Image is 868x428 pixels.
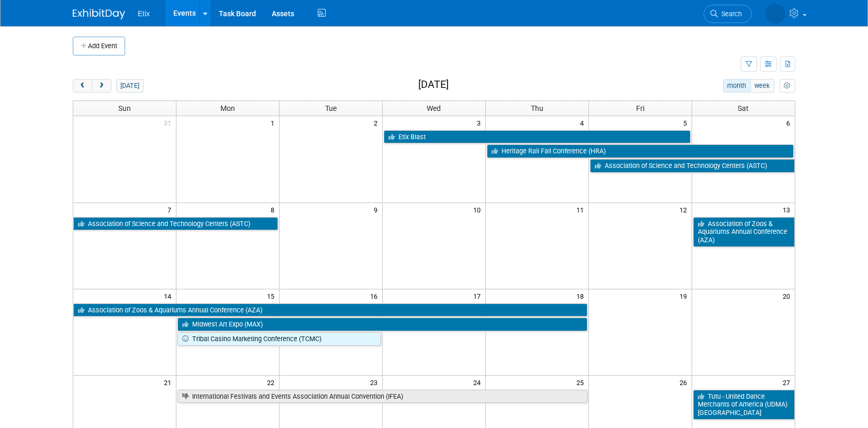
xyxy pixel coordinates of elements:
[177,332,381,346] a: Tribal Casino Marketing Conference (TCMC)
[579,116,588,129] span: 4
[266,289,279,302] span: 15
[682,116,692,129] span: 5
[723,79,751,93] button: month
[693,217,795,247] a: Association of Zoos & Aquariums Annual Conference (AZA)
[118,104,131,112] span: Sun
[73,303,587,317] a: Association of Zoos & Aquariums Annual Conference (AZA)
[782,289,795,302] span: 20
[782,203,795,216] span: 13
[780,79,795,93] button: myCustomButton
[750,79,774,93] button: week
[266,376,279,389] span: 22
[704,5,752,23] a: Search
[782,376,795,389] span: 27
[785,116,795,129] span: 6
[73,37,125,55] button: Add Event
[138,9,150,18] span: Etix
[92,79,111,93] button: next
[418,79,449,91] h2: [DATE]
[116,79,144,93] button: [DATE]
[487,144,794,158] a: Heritage Rail Fall Conference (HRA)
[373,203,382,216] span: 9
[678,203,692,216] span: 12
[472,376,485,389] span: 24
[575,203,588,216] span: 11
[765,4,785,24] img: Paige Redden
[472,203,485,216] span: 10
[384,130,691,144] a: Etix Blast
[531,104,543,112] span: Thu
[575,376,588,389] span: 25
[678,376,692,389] span: 26
[73,217,278,231] a: Association of Science and Technology Centers (ASTC)
[472,289,485,302] span: 17
[73,79,92,93] button: prev
[163,376,176,389] span: 21
[369,376,382,389] span: 23
[163,289,176,302] span: 14
[693,390,795,420] a: Tutu - United Dance Merchants of America (UDMA) [GEOGRAPHIC_DATA]
[177,318,587,331] a: Midwest Art Expo (MAX)
[590,159,795,173] a: Association of Science and Technology Centers (ASTC)
[220,104,235,112] span: Mon
[270,116,279,129] span: 1
[427,104,441,112] span: Wed
[784,83,791,89] i: Personalize Calendar
[636,104,644,112] span: Fri
[73,9,125,19] img: ExhibitDay
[369,289,382,302] span: 16
[373,116,382,129] span: 2
[270,203,279,216] span: 8
[678,289,692,302] span: 19
[718,10,742,18] span: Search
[177,390,587,403] a: International Festivals and Events Association Annual Convention (IFEA)
[166,203,176,216] span: 7
[476,116,485,129] span: 3
[738,104,749,112] span: Sat
[163,116,176,129] span: 31
[325,104,337,112] span: Tue
[575,289,588,302] span: 18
